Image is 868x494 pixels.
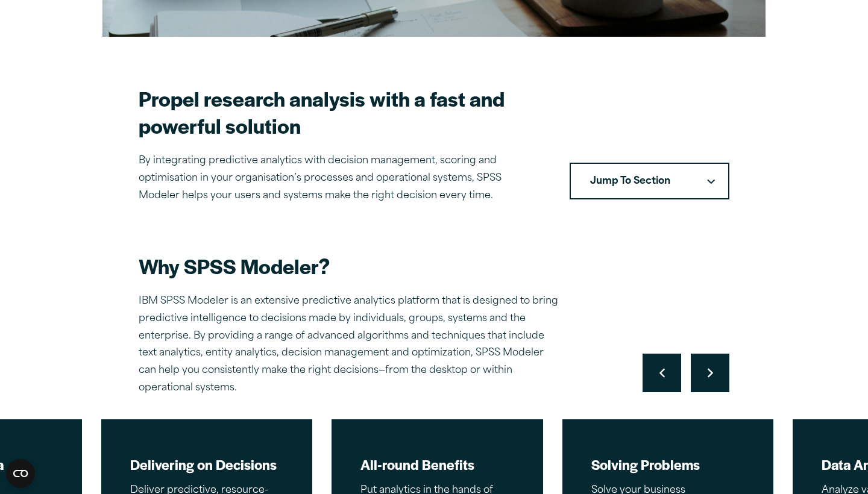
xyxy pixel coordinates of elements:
[691,354,729,392] button: Move to next slide
[570,163,729,200] button: Jump To SectionDownward pointing chevron
[139,152,541,204] p: By integrating predictive analytics with decision management, scoring and optimisation in your or...
[139,293,561,397] p: IBM SPSS Modeler is an extensive predictive analytics platform that is designed to bring predicti...
[139,252,561,280] h2: Why SPSS Modeler?
[659,368,665,378] svg: Left pointing chevron
[130,455,284,474] h2: Delivering on Decisions
[6,459,35,488] button: Open CMP widget
[591,455,745,474] h2: Solving Problems
[139,85,541,139] h2: Propel research analysis with a fast and powerful solution
[707,179,715,184] svg: Downward pointing chevron
[570,163,729,200] nav: Table of Contents
[643,354,681,392] button: Move to previous slide
[360,455,514,474] h2: All-round Benefits
[708,368,713,378] svg: Right pointing chevron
